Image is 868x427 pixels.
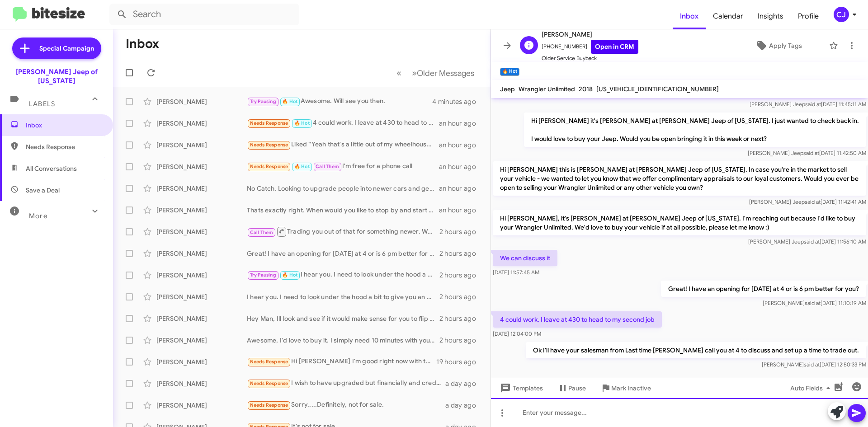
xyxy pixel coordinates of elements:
[156,357,247,366] div: [PERSON_NAME]
[493,311,662,328] p: 4 could work. I leave at 430 to head to my second job
[156,97,247,106] div: [PERSON_NAME]
[805,198,821,205] span: said at
[805,101,821,108] span: said at
[803,150,819,156] span: said at
[790,380,834,396] span: Auto Fields
[247,378,445,389] div: I wish to have upgraded but financially and credit wise right now it wouldn't be an option. Thank...
[491,380,550,396] button: Templates
[282,272,297,278] span: 🔥 Hot
[749,198,866,205] span: [PERSON_NAME] Jeep [DATE] 11:42:41 AM
[498,380,543,396] span: Templates
[500,68,519,76] small: 🔥 Hot
[26,142,103,151] span: Needs Response
[805,300,821,306] span: said at
[12,38,101,59] a: Special Campaign
[493,269,539,276] span: [DATE] 11:57:45 AM
[250,164,288,169] span: Needs Response
[412,67,417,79] span: »
[392,64,480,82] nav: Page navigation example
[29,212,47,220] span: More
[247,249,439,258] div: Great! I have an opening for [DATE] at 4 or is 6 pm better for you?
[250,272,276,278] span: Try Pausing
[542,40,638,54] span: [PHONE_NUMBER]
[26,164,77,173] span: All Conversations
[156,336,247,345] div: [PERSON_NAME]
[250,99,276,104] span: Try Pausing
[126,37,159,51] h1: Inbox
[439,249,483,258] div: 2 hours ago
[247,96,432,107] div: Awesome. Will see you then.
[294,164,310,169] span: 🔥 Hot
[568,380,586,396] span: Pause
[748,238,866,245] span: [PERSON_NAME] Jeep [DATE] 11:56:10 AM
[748,150,866,156] span: [PERSON_NAME] Jeep [DATE] 11:42:50 AM
[417,68,474,78] span: Older Messages
[156,184,247,193] div: [PERSON_NAME]
[156,379,247,388] div: [PERSON_NAME]
[439,336,483,345] div: 2 hours ago
[804,361,820,368] span: said at
[834,7,849,22] div: CJ
[250,380,288,386] span: Needs Response
[439,314,483,323] div: 2 hours ago
[156,292,247,301] div: [PERSON_NAME]
[436,357,483,366] div: 19 hours ago
[247,184,439,193] div: No Catch. Looking to upgrade people into newer cars and get vehicles for my preowned lot.
[439,227,483,236] div: 2 hours ago
[445,401,483,410] div: a day ago
[247,226,439,237] div: Trading you out of that for something newer. What's your availability to swing by?
[316,164,339,169] span: Call Them
[432,97,483,106] div: 4 minutes ago
[156,119,247,128] div: [PERSON_NAME]
[750,3,791,29] a: Insights
[406,64,480,82] button: Next
[250,230,274,235] span: Call Them
[250,142,288,148] span: Needs Response
[156,206,247,215] div: [PERSON_NAME]
[247,314,439,323] div: Hey Man, Ill look and see if it would make sense for you to flip out of that one into another bad...
[762,361,866,368] span: [PERSON_NAME] [DATE] 12:50:33 PM
[156,141,247,150] div: [PERSON_NAME]
[493,210,866,235] p: Hi [PERSON_NAME], it's [PERSON_NAME] at [PERSON_NAME] Jeep of [US_STATE]. I'm reaching out becaus...
[247,206,439,215] div: Thats exactly right. When would you like to stop by and start the process?
[706,3,750,29] a: Calendar
[661,281,866,297] p: Great! I have an opening for [DATE] at 4 or is 6 pm better for you?
[673,3,706,29] a: Inbox
[247,292,439,301] div: I hear you. I need to look under the hood a bit to give you an exact number. It's absolutely wort...
[763,300,866,306] span: [PERSON_NAME] [DATE] 11:10:19 AM
[250,120,288,126] span: Needs Response
[391,64,407,82] button: Previous
[156,314,247,323] div: [PERSON_NAME]
[439,206,483,215] div: an hour ago
[247,400,445,410] div: Sorry.....Definitely, not for sale.
[791,3,826,29] a: Profile
[247,357,436,367] div: Hi [PERSON_NAME] I'm good right now with the Grand Cherokee.
[247,118,439,128] div: 4 could work. I leave at 430 to head to my second job
[396,67,401,79] span: «
[596,85,719,93] span: [US_VEHICLE_IDENTIFICATION_NUMBER]
[445,379,483,388] div: a day ago
[579,85,593,93] span: 2018
[247,161,439,172] div: I'm free for a phone call
[493,250,557,266] p: We can discuss it
[769,38,802,54] span: Apply Tags
[247,270,439,280] div: I hear you. I need to look under the hood a bit to give you an exact number. It's absolutely wort...
[439,119,483,128] div: an hour ago
[439,184,483,193] div: an hour ago
[519,85,575,93] span: Wrangler Unlimited
[156,249,247,258] div: [PERSON_NAME]
[500,85,515,93] span: Jeep
[109,4,299,25] input: Search
[550,380,593,396] button: Pause
[282,99,297,104] span: 🔥 Hot
[493,330,541,337] span: [DATE] 12:04:00 PM
[524,113,866,147] p: Hi [PERSON_NAME] it's [PERSON_NAME] at [PERSON_NAME] Jeep of [US_STATE]. I just wanted to check b...
[804,238,820,245] span: said at
[542,29,638,40] span: [PERSON_NAME]
[750,101,866,108] span: [PERSON_NAME] Jeep [DATE] 11:45:11 AM
[294,120,310,126] span: 🔥 Hot
[439,271,483,280] div: 2 hours ago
